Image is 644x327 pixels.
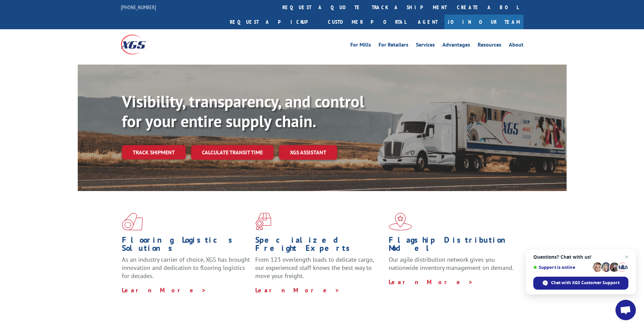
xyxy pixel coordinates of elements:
img: xgs-icon-flagship-distribution-model-red [389,213,412,230]
span: Chat with XGS Customer Support [533,277,628,290]
h1: Flooring Logistics Solutions [122,236,250,256]
a: Join Our Team [444,15,523,29]
h1: Flagship Distribution Model [389,236,517,256]
a: Agent [411,15,444,29]
a: Open chat [615,300,636,320]
span: Chat with XGS Customer Support [551,280,620,286]
a: Services [416,42,435,50]
b: Visibility, transparency, and control for your entire supply chain. [122,91,364,132]
a: About [509,42,523,50]
a: [PHONE_NUMBER] [121,4,156,11]
a: XGS ASSISTANT [279,145,337,160]
a: Advantages [442,42,470,50]
span: Questions? Chat with us! [533,254,628,260]
a: For Retailers [379,42,408,50]
img: xgs-icon-total-supply-chain-intelligence-red [122,213,143,230]
a: For Mills [350,42,371,50]
span: Our agile distribution network gives you nationwide inventory management on demand. [389,256,514,272]
span: As an industry carrier of choice, XGS has brought innovation and dedication to flooring logistics... [122,256,250,280]
a: Resources [478,42,501,50]
a: Calculate transit time [191,145,274,160]
h1: Specialized Freight Experts [255,236,384,256]
a: Learn More > [122,286,206,294]
a: Learn More > [389,278,473,286]
a: Request a pickup [225,15,323,29]
a: Customer Portal [323,15,411,29]
p: From 123 overlength loads to delicate cargo, our experienced staff knows the best way to move you... [255,256,384,286]
img: xgs-icon-focused-on-flooring-red [255,213,271,230]
a: Track shipment [122,145,186,159]
a: Learn More > [255,286,340,294]
span: Support is online [533,265,590,270]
